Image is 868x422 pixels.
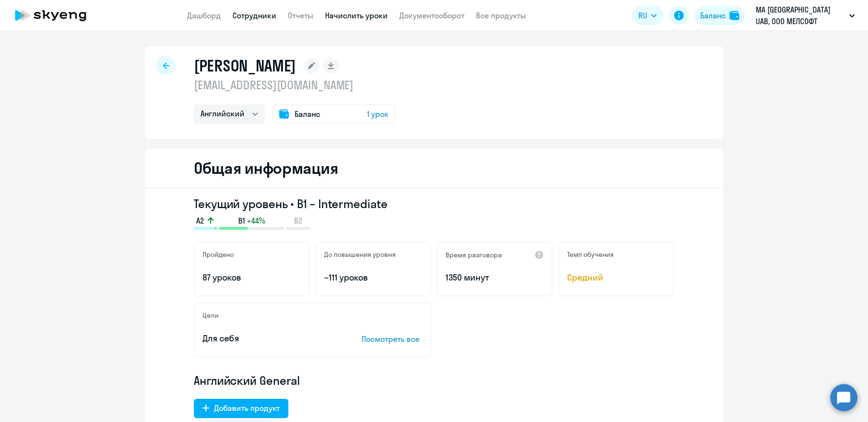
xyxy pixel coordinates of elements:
span: B1 [238,215,245,226]
h5: Время разговора [446,251,502,259]
a: Начислить уроки [325,11,388,20]
span: RU [638,10,647,21]
h2: Общая информация [194,158,338,178]
span: Баланс [295,108,320,120]
span: +44% [247,215,265,226]
a: Отчеты [288,11,313,20]
button: MA [GEOGRAPHIC_DATA] UAB, ООО МЕЛСОФТ [751,4,860,27]
div: Баланс [700,10,726,21]
p: Посмотреть все [362,333,422,345]
h5: Пройдено [203,250,234,259]
img: balance [730,11,739,20]
a: Документооборот [399,11,464,20]
button: RU [632,6,664,25]
h5: Цели [203,311,218,320]
a: Дашборд [187,11,221,20]
p: 87 уроков [203,271,301,284]
span: B2 [294,215,302,226]
p: 1350 минут [446,271,544,284]
span: 1 урок [367,108,389,120]
h3: Текущий уровень • B1 – Intermediate [194,196,674,211]
button: Балансbalance [694,6,745,25]
p: [EMAIL_ADDRESS][DOMAIN_NAME] [194,77,395,93]
a: Сотрудники [232,11,276,20]
div: Добавить продукт [214,402,280,414]
span: Средний [567,271,665,284]
p: Для себя [203,332,332,345]
p: ~111 уроков [324,271,422,284]
span: Английский General [194,373,300,388]
span: A2 [196,215,204,226]
h1: [PERSON_NAME] [194,56,296,75]
h5: До повышения уровня [324,250,396,259]
h5: Темп обучения [567,250,614,259]
p: MA [GEOGRAPHIC_DATA] UAB, ООО МЕЛСОФТ [756,4,845,27]
button: Добавить продукт [194,399,288,418]
a: Все продукты [476,11,526,20]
